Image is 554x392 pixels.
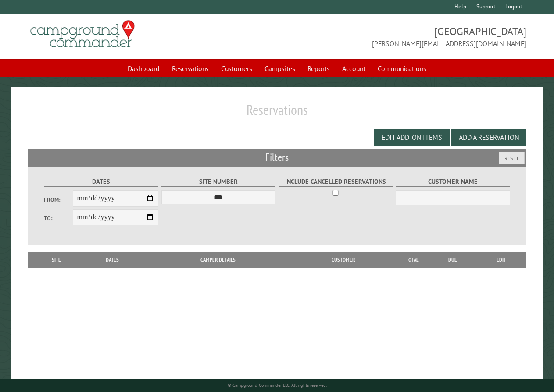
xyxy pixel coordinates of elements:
[28,101,526,125] h1: Reservations
[451,129,526,146] button: Add a Reservation
[499,152,525,164] button: Reset
[228,382,327,388] small: © Campground Commander LLC. All rights reserved.
[279,177,393,187] label: Include Cancelled Reservations
[144,252,292,268] th: Camper Details
[80,252,144,268] th: Dates
[429,252,476,268] th: Due
[292,252,394,268] th: Customer
[259,60,300,77] a: Campsites
[277,24,526,49] span: [GEOGRAPHIC_DATA] [PERSON_NAME][EMAIL_ADDRESS][DOMAIN_NAME]
[28,149,526,166] h2: Filters
[372,60,432,77] a: Communications
[216,60,257,77] a: Customers
[302,60,335,77] a: Reports
[374,129,450,146] button: Edit Add-on Items
[44,177,158,187] label: Dates
[476,252,526,268] th: Edit
[396,177,510,187] label: Customer Name
[337,60,371,77] a: Account
[44,214,72,222] label: To:
[161,177,276,187] label: Site Number
[122,60,165,77] a: Dashboard
[167,60,214,77] a: Reservations
[28,17,137,51] img: Campground Commander
[394,252,429,268] th: Total
[44,196,72,204] label: From:
[32,252,80,268] th: Site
